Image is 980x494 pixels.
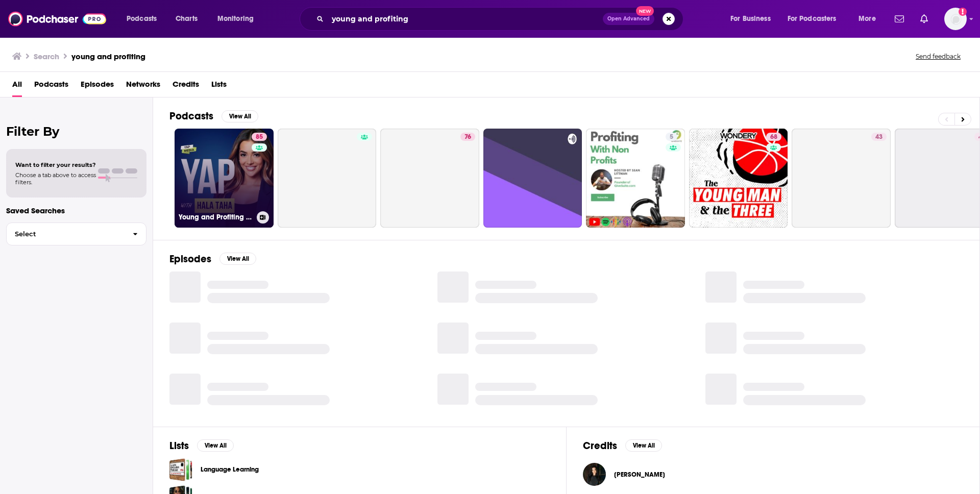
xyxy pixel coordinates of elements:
[944,8,967,30] button: Show profile menu
[34,76,68,97] a: Podcasts
[6,223,146,245] button: Select
[583,463,606,486] img: Hala Taha
[583,458,963,491] button: Hala TahaHala Taha
[614,471,665,479] span: [PERSON_NAME]
[583,439,617,452] h2: Credits
[169,458,192,481] a: Language Learning
[586,129,685,228] a: 5
[891,10,908,28] a: Show notifications dropdown
[217,12,254,26] span: Monitoring
[6,124,146,139] h2: Filter By
[583,439,662,452] a: CreditsView All
[173,76,199,97] a: Credits
[169,11,204,27] a: Charts
[792,129,891,228] a: 43
[81,76,114,97] a: Episodes
[913,52,964,61] button: Send feedback
[71,52,145,61] h3: young and profiting
[169,253,211,265] h2: Episodes
[916,10,932,28] a: Show notifications dropdown
[614,471,665,479] a: Hala Taha
[859,12,876,26] span: More
[851,11,889,27] button: open menu
[380,129,479,228] a: 76
[723,11,783,27] button: open menu
[222,110,258,122] button: View All
[460,133,475,141] a: 76
[126,76,160,97] a: Networks
[210,11,267,27] button: open menu
[636,6,654,16] span: New
[625,439,662,452] button: View All
[169,110,213,122] h2: Podcasts
[169,110,258,122] a: PodcastsView All
[6,206,146,215] p: Saved Searches
[788,12,837,26] span: For Podcasters
[176,12,198,26] span: Charts
[944,8,967,30] img: User Profile
[15,171,96,186] span: Choose a tab above to access filters.
[607,16,650,21] span: Open Advanced
[959,8,967,16] svg: Add a profile image
[603,13,654,25] button: Open AdvancedNew
[7,231,125,237] span: Select
[179,213,253,221] h3: Young and Profiting with [PERSON_NAME] (Entrepreneurship, Sales, Marketing)
[781,11,851,27] button: open menu
[12,76,22,97] a: All
[256,132,263,142] span: 85
[175,129,274,228] a: 85Young and Profiting with [PERSON_NAME] (Entrepreneurship, Sales, Marketing)
[197,439,234,452] button: View All
[309,7,693,31] div: Search podcasts, credits, & more...
[219,253,256,265] button: View All
[464,132,471,142] span: 76
[127,12,157,26] span: Podcasts
[211,76,227,97] a: Lists
[8,9,106,29] img: Podchaser - Follow, Share and Rate Podcasts
[871,133,887,141] a: 43
[201,464,259,475] a: Language Learning
[670,132,673,142] span: 5
[169,439,234,452] a: ListsView All
[15,161,96,168] span: Want to filter your results?
[328,11,603,27] input: Search podcasts, credits, & more...
[169,439,189,452] h2: Lists
[689,129,788,228] a: 68
[34,52,59,61] h3: Search
[766,133,781,141] a: 68
[875,132,883,142] span: 43
[944,8,967,30] span: Logged in as rowan.sullivan
[119,11,170,27] button: open menu
[666,133,677,141] a: 5
[770,132,777,142] span: 68
[169,253,256,265] a: EpisodesView All
[730,12,771,26] span: For Business
[252,133,267,141] a: 85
